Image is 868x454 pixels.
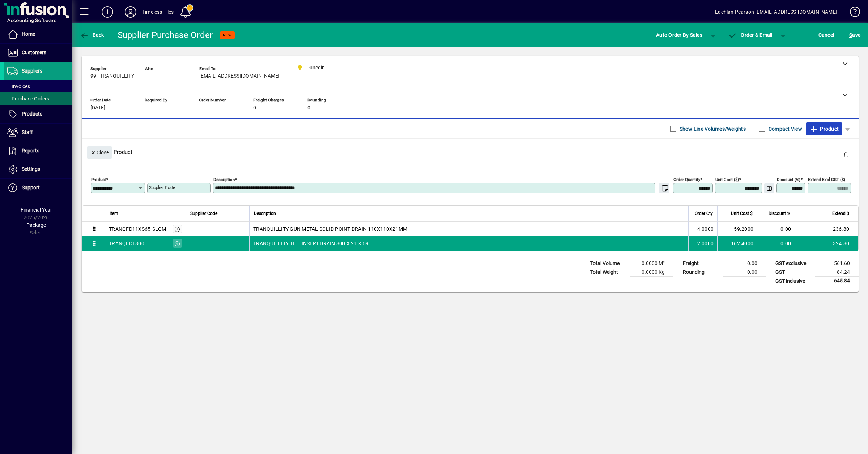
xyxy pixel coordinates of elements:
a: Support [4,179,72,197]
td: 0.00 [723,268,766,277]
td: 236.80 [795,222,858,236]
span: [EMAIL_ADDRESS][DOMAIN_NAME] [199,73,280,79]
span: Reports [22,148,39,154]
td: GST exclusive [772,259,815,268]
button: Profile [119,5,142,18]
span: - [145,73,146,79]
td: 84.24 [815,268,859,277]
span: ave [849,29,860,41]
span: Suppliers [22,68,42,74]
mat-label: Description [213,177,235,182]
div: Timeless Tiles [142,6,174,18]
button: Add [96,5,119,18]
span: Invoices [7,83,30,89]
div: Supplier Purchase Order [118,29,213,41]
span: Extend $ [832,209,849,217]
span: 99 - TRANQUILLITY [90,73,134,79]
a: Settings [4,160,72,178]
td: 4.0000 [688,222,717,236]
span: 0 [307,105,310,111]
a: Products [4,105,72,123]
span: Discount % [769,209,790,217]
div: TRANQFD11XS65-SLGM [109,225,166,233]
button: Close [87,146,112,159]
span: - [145,105,146,111]
span: Staff [22,129,33,135]
td: Rounding [679,268,723,277]
button: Change Price Levels [764,183,774,193]
span: NEW [223,33,232,38]
span: Auto Order By Sales [656,29,702,41]
mat-label: Unit Cost ($) [715,177,739,182]
div: Product [82,139,859,165]
td: 162.4000 [717,236,757,251]
span: - [199,105,200,111]
td: GST [772,268,815,277]
span: Close [90,147,109,159]
span: Home [22,31,35,37]
td: Total Weight [587,268,630,277]
button: Back [78,29,106,42]
app-page-header-button: Back [72,29,112,42]
span: [DATE] [90,105,105,111]
span: Order Qty [695,209,713,217]
td: 0.00 [757,236,795,251]
span: Description [254,209,276,217]
mat-label: Supplier Code [149,185,175,190]
td: Freight [679,259,723,268]
td: 0.00 [757,222,795,236]
button: Product [806,122,842,135]
span: Order & Email [728,32,773,38]
div: Lachlan Pearson [EMAIL_ADDRESS][DOMAIN_NAME] [715,6,837,18]
span: Financial Year [21,207,52,213]
app-page-header-button: Delete [838,151,855,158]
a: Staff [4,124,72,142]
mat-label: Discount (%) [777,177,800,182]
label: Compact View [767,125,802,133]
td: 2.0000 [688,236,717,251]
mat-label: Order Quantity [673,177,700,182]
span: Cancel [818,29,834,41]
span: Item [110,209,118,217]
td: 59.2000 [717,222,757,236]
a: Customers [4,44,72,62]
span: TRANQUILLITY TILE INSERT DRAIN 800 X 21 X 69 [253,240,369,247]
app-page-header-button: Close [85,149,114,155]
button: Order & Email [725,29,776,42]
td: 324.80 [795,236,858,251]
button: Delete [838,146,855,163]
a: Invoices [4,80,72,92]
span: Package [26,222,46,228]
a: Reports [4,142,72,160]
label: Show Line Volumes/Weights [678,125,746,133]
td: 561.60 [815,259,859,268]
span: Purchase Orders [7,96,49,101]
span: TRANQUILLITY GUN METAL SOLID POINT DRAIN 110X110X21MM [253,225,407,233]
a: Knowledge Base [844,1,859,25]
span: Back [80,32,104,38]
td: 0.0000 Kg [630,268,673,277]
mat-label: Extend excl GST ($) [808,177,845,182]
span: Customers [22,49,46,55]
a: Home [4,25,72,43]
td: 0.0000 M³ [630,259,673,268]
span: Unit Cost $ [731,209,753,217]
span: Supplier Code [190,209,217,217]
span: Support [22,185,40,190]
span: S [849,32,852,38]
span: 0 [253,105,256,111]
span: Product [809,123,839,135]
td: GST inclusive [772,277,815,286]
div: TRANQFDT800 [109,240,144,247]
td: 645.84 [815,277,859,286]
a: Purchase Orders [4,92,72,105]
span: Products [22,111,42,117]
button: Save [847,29,862,42]
button: Cancel [817,29,836,42]
td: Total Volume [587,259,630,268]
td: 0.00 [723,259,766,268]
span: Settings [22,166,40,172]
button: Auto Order By Sales [652,29,706,42]
mat-label: Product [91,177,106,182]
